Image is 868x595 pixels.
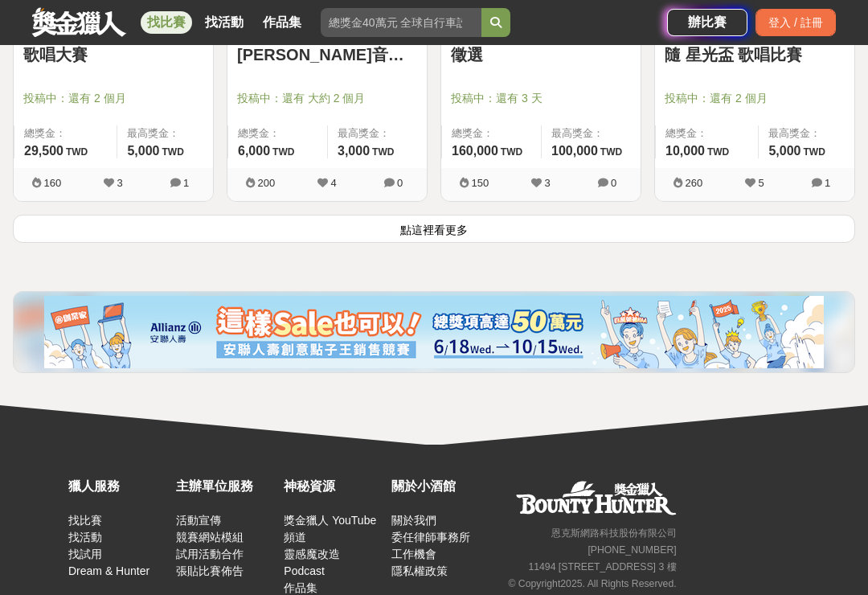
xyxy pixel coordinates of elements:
a: 找比賽 [68,514,102,527]
span: TWD [600,146,622,158]
span: 150 [471,177,489,189]
span: TWD [707,146,729,158]
a: 辦比賽 [667,9,747,36]
span: 5,000 [127,144,159,158]
span: 最高獎金： [338,125,417,142]
a: 工作機會 [391,548,436,560]
span: 最高獎金： [551,125,631,142]
button: 點這裡看更多 [13,215,855,243]
span: TWD [372,146,394,158]
a: 作品集 [284,581,317,594]
small: 11494 [STREET_ADDRESS] 3 樓 [528,561,676,572]
a: 隱私權政策 [391,564,448,577]
div: 登入 / 註冊 [755,9,836,36]
span: 6,000 [238,144,270,158]
span: 3 [117,177,122,189]
span: TWD [162,146,184,158]
span: 3 [544,177,550,189]
a: 找活動 [68,531,102,544]
span: 最高獎金： [768,125,845,142]
a: 獎金獵人 YouTube 頻道 [284,514,376,544]
a: 靈感魔改造 Podcast [284,548,340,577]
span: 200 [257,177,275,189]
span: 1 [825,177,830,189]
span: 5,000 [768,144,800,158]
a: 競賽網站模組 [176,531,244,544]
a: 找活動 [199,11,250,34]
a: 找試用 [68,548,102,560]
span: 總獎金： [238,125,317,142]
span: 4 [330,177,336,189]
span: 投稿中：還有 2 個月 [665,90,845,107]
span: 5 [758,177,764,189]
a: 試用活動合作 [176,548,244,560]
span: TWD [66,146,88,158]
span: 總獎金： [24,125,107,142]
div: 神秘資源 [284,477,383,496]
span: 投稿中：還有 2 個月 [23,90,203,107]
span: TWD [804,146,825,158]
a: 委任律師事務所 [391,531,470,544]
a: 張貼比賽佈告 [176,564,244,577]
span: 260 [685,177,702,189]
input: 總獎金40萬元 全球自行車設計比賽 [321,8,481,37]
a: Dream & Hunter [68,564,149,577]
small: 恩克斯網路科技股份有限公司 [551,527,677,539]
a: 找比賽 [141,11,192,34]
span: 最高獎金： [127,125,203,142]
span: 160,000 [452,144,498,158]
a: 作品集 [256,11,308,34]
span: 總獎金： [665,125,748,142]
div: 關於小酒館 [391,477,491,496]
small: [PHONE_NUMBER] [588,544,676,556]
span: 160 [43,177,61,189]
span: 投稿中：還有 大約 2 個月 [237,90,417,107]
span: 100,000 [551,144,598,158]
span: 投稿中：還有 3 天 [451,90,631,107]
span: 10,000 [665,144,705,158]
span: 3,000 [338,144,370,158]
small: © Copyright 2025 . All Rights Reserved. [508,578,676,589]
img: cf4fb443-4ad2-4338-9fa3-b46b0bf5d316.png [44,296,824,368]
span: 29,500 [24,144,63,158]
span: 1 [183,177,189,189]
span: TWD [501,146,522,158]
div: 主辦單位服務 [176,477,276,496]
div: 獵人服務 [68,477,168,496]
a: 關於我們 [391,514,436,527]
span: TWD [272,146,294,158]
a: 活動宣傳 [176,514,221,527]
span: 0 [611,177,616,189]
span: 0 [397,177,403,189]
span: 總獎金： [452,125,531,142]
